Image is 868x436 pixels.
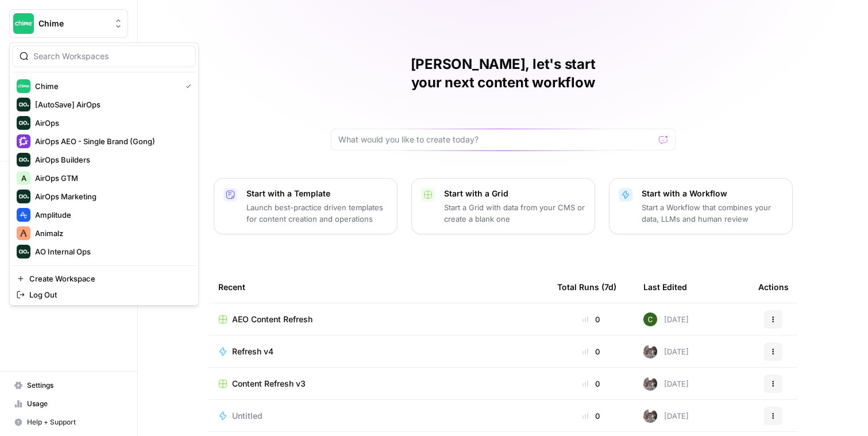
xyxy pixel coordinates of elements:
span: A [21,172,26,184]
div: Total Runs (7d) [557,271,616,303]
button: Start with a TemplateLaunch best-practice driven templates for content creation and operations [214,178,398,234]
span: Help + Support [27,417,123,427]
p: Launch best-practice driven templates for content creation and operations [246,202,388,225]
div: Last Edited [643,271,687,303]
a: Create Workspace [12,271,196,287]
img: a2mlt6f1nb2jhzcjxsuraj5rj4vi [643,345,657,358]
span: Animalz [35,227,187,239]
button: Workspace: Chime [9,9,128,38]
span: Chime [35,80,176,92]
span: Settings [27,380,123,391]
h1: [PERSON_NAME], let's start your next content workflow [331,55,676,92]
button: Start with a GridStart a Grid with data from your CMS or create a blank one [411,178,595,234]
a: Untitled [218,410,539,422]
img: 14qrvic887bnlg6dzgoj39zarp80 [643,312,657,326]
span: AirOps [35,117,187,129]
div: Workspace: Chime [9,43,199,306]
input: Search Workspaces [33,51,188,62]
p: Start with a Grid [444,188,585,199]
img: AirOps AEO - Single Brand (Gong) Logo [17,134,30,148]
span: AirOps GTM [35,172,187,184]
a: Content Refresh v3 [218,378,539,389]
input: What would you like to create today? [338,134,654,145]
div: [DATE] [643,409,689,423]
p: Start a Grid with data from your CMS or create a blank one [444,202,585,225]
a: Settings [9,376,128,395]
div: [DATE] [643,345,689,358]
img: AirOps Builders Logo [17,153,30,167]
span: Refresh v4 [232,346,273,357]
p: Start with a Workflow [642,188,783,199]
img: AirOps Logo [17,116,30,130]
div: Recent [218,271,539,303]
span: Chime [38,18,108,29]
span: AirOps Builders [35,154,187,165]
span: Content Refresh v3 [232,378,306,389]
p: Start with a Template [246,188,388,199]
span: Usage [27,399,123,409]
span: [AutoSave] AirOps [35,99,187,110]
img: a2mlt6f1nb2jhzcjxsuraj5rj4vi [643,377,657,391]
a: Log Out [12,287,196,303]
a: Usage [9,395,128,413]
button: Help + Support [9,413,128,431]
div: Actions [758,271,789,303]
span: Log Out [29,289,187,300]
span: AO Internal Ops [35,246,187,257]
div: 0 [557,314,625,325]
img: a2mlt6f1nb2jhzcjxsuraj5rj4vi [643,409,657,423]
img: AO Internal Ops Logo [17,245,30,258]
span: Amplitude [35,209,187,221]
img: Chime Logo [13,13,34,34]
div: 0 [557,346,625,357]
img: [AutoSave] AirOps Logo [17,98,30,111]
div: 0 [557,378,625,389]
a: AEO Content Refresh [218,314,539,325]
div: 0 [557,410,625,422]
span: AirOps AEO - Single Brand (Gong) [35,136,187,147]
img: Chime Logo [17,79,30,93]
div: [DATE] [643,312,689,326]
span: AirOps Marketing [35,191,187,202]
span: AEO Content Refresh [232,314,313,325]
img: AirOps Marketing Logo [17,190,30,203]
span: Create Workspace [29,273,187,284]
a: Refresh v4 [218,346,539,357]
p: Start a Workflow that combines your data, LLMs and human review [642,202,783,225]
div: [DATE] [643,377,689,391]
img: Animalz Logo [17,226,30,240]
span: Untitled [232,410,263,422]
button: Start with a WorkflowStart a Workflow that combines your data, LLMs and human review [609,178,793,234]
img: Amplitude Logo [17,208,30,222]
